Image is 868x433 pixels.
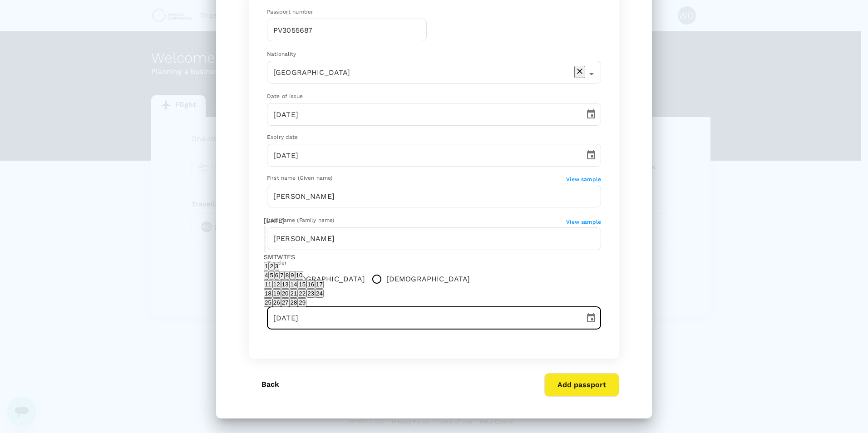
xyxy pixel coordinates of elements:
button: 21 [289,289,298,298]
button: 28 [289,298,298,307]
div: Expiry date [267,133,601,142]
span: Sunday [264,253,268,261]
button: 19 [272,289,281,298]
button: Open [585,68,598,80]
button: Choose date, selected date is Apr 23, 2034 [582,146,600,164]
span: Saturday [291,253,295,261]
button: 7 [279,271,284,280]
span: Thursday [283,253,287,261]
button: 27 [281,298,290,307]
button: Clear [574,66,585,78]
button: 3 [274,262,279,271]
div: Passport number [267,8,427,17]
button: calendar view is open, switch to year view [264,226,266,234]
button: 23 [306,289,315,298]
span: View sample [566,176,601,182]
button: 11 [264,280,272,289]
input: DD/MM/YYYY [267,103,578,126]
button: 9 [290,271,295,280]
span: View sample [566,219,601,225]
button: 15 [298,280,306,289]
input: Select or search nationality [271,64,572,81]
button: 26 [272,298,281,307]
span: Tuesday [273,253,277,261]
button: 14 [289,280,298,289]
span: Friday [287,253,291,261]
button: Choose date, selected date is Apr 24, 2024 [582,105,600,123]
span: [DEMOGRAPHIC_DATA] [386,274,470,285]
button: 17 [315,280,324,289]
button: Next month [264,244,266,252]
button: Choose date, selected date is Feb 7, 1996 [582,309,600,327]
button: 10 [295,271,304,280]
button: 25 [264,298,272,307]
button: 5 [269,271,274,280]
div: [DATE] [264,216,324,225]
div: Last name (Family name) [267,216,566,225]
div: First name (Given name) [267,174,566,183]
button: Previous month [264,235,266,243]
button: 6 [274,271,279,280]
button: 22 [298,289,306,298]
div: Nationality [267,50,601,59]
input: DD/MM/YYYY [267,307,578,330]
button: Back [249,373,292,396]
div: Date of issue [267,92,601,101]
span: Monday [268,253,273,261]
button: 29 [298,298,306,307]
button: Add passport [544,373,619,397]
div: Gender [267,259,601,268]
button: 20 [281,289,290,298]
span: Wednesday [277,253,283,261]
input: DD/MM/YYYY [267,144,578,167]
button: 2 [269,262,274,271]
button: 12 [272,280,281,289]
button: 16 [306,280,315,289]
button: 13 [281,280,290,289]
button: 18 [264,289,272,298]
button: 24 [315,289,324,298]
div: Date of birth [267,296,601,305]
button: 8 [285,271,290,280]
button: 1 [264,262,269,271]
button: 4 [264,271,269,280]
